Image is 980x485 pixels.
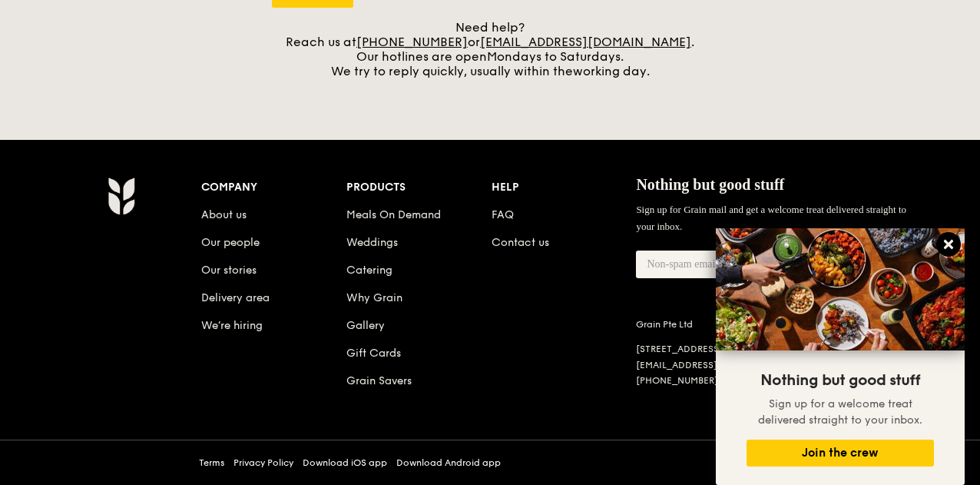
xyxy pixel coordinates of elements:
[747,440,934,467] button: Join the crew
[199,457,224,469] a: Terms
[492,177,637,198] div: Help
[201,177,346,198] div: Company
[636,360,795,370] a: [EMAIL_ADDRESS][DOMAIN_NAME]
[346,177,492,198] div: Products
[346,319,385,332] a: Gallery
[396,457,501,469] a: Download Android app
[480,35,691,49] a: [EMAIL_ADDRESS][DOMAIN_NAME]
[201,236,260,249] a: Our people
[758,397,922,427] span: Sign up for a welcome treat delivered straight to your inbox.
[716,228,965,350] img: DSC07876-Edit02-Large.jpeg
[636,204,906,232] span: Sign up for Grain mail and get a welcome treat delivered straight to your inbox.
[760,371,920,390] span: Nothing but good stuff
[201,208,247,221] a: About us
[356,35,468,49] a: [PHONE_NUMBER]
[636,318,834,331] div: Grain Pte Ltd
[233,457,293,469] a: Privacy Policy
[346,264,392,277] a: Catering
[303,457,387,469] a: Download iOS app
[573,64,650,78] span: working day.
[636,176,784,193] span: Nothing but good stuff
[346,347,401,360] a: Gift Cards
[346,236,398,249] a: Weddings
[487,49,624,64] span: Mondays to Saturdays.
[272,20,708,78] div: Need help? Reach us at or . Our hotlines are open We try to reply quickly, usually within the
[636,251,806,278] input: Non-spam email address
[492,208,514,221] a: FAQ
[108,177,134,215] img: Grain
[201,264,257,277] a: Our stories
[346,208,441,221] a: Meals On Demand
[492,236,549,249] a: Contact us
[201,319,263,332] a: We’re hiring
[201,291,270,304] a: Delivery area
[346,374,412,387] a: Grain Savers
[636,375,718,386] a: [PHONE_NUMBER]
[936,232,961,257] button: Close
[346,291,402,304] a: Why Grain
[636,343,834,356] div: [STREET_ADDRESS]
